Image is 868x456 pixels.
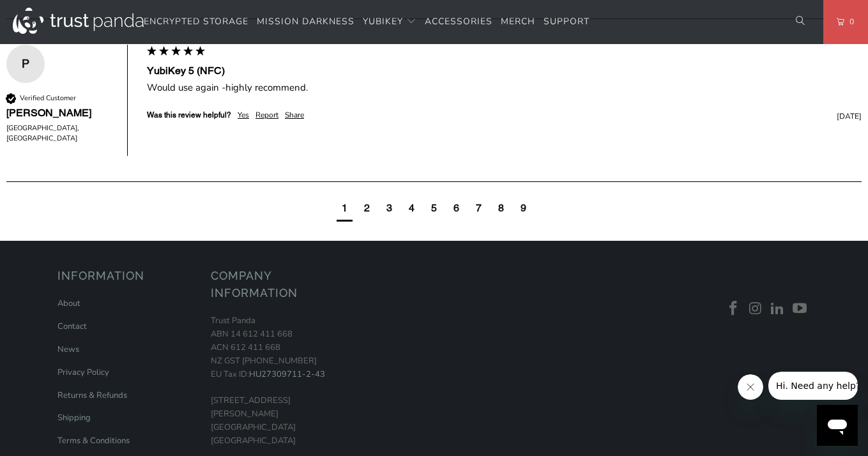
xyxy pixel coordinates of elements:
[337,198,353,222] div: current page1
[238,110,249,121] div: Yes
[409,201,415,215] div: page4
[544,15,590,27] span: Support
[476,201,482,215] div: page7
[310,111,862,122] div: [DATE]
[359,198,375,222] div: page2
[817,405,858,446] iframe: Button to launch messaging window
[249,369,325,380] a: HU27309711-2-43
[255,110,278,121] div: Report
[57,344,79,355] a: News
[425,7,492,37] a: Accessories
[426,198,442,222] div: page5
[57,390,127,401] a: Returns & Refunds
[431,201,437,215] div: page5
[515,198,531,222] div: page9
[404,198,420,222] div: page4
[363,15,403,27] span: YubiKey
[57,435,130,446] a: Terms & Conditions
[768,372,858,400] iframe: Message from company
[448,198,464,222] div: page6
[57,321,87,332] a: Contact
[381,198,397,222] div: page3
[57,298,80,309] a: About
[147,110,231,121] div: Was this review helpful?
[471,198,487,222] div: page7
[746,301,765,317] a: Trust Panda Australia on Instagram
[544,7,590,37] a: Support
[144,7,248,37] a: Encrypted Storage
[493,198,509,222] div: page8
[57,412,91,423] a: Shipping
[768,301,788,317] a: Trust Panda Australia on LinkedIn
[6,123,114,143] div: [GEOGRAPHIC_DATA], [GEOGRAPHIC_DATA]
[498,201,504,215] div: page8
[363,7,416,37] summary: YubiKey
[285,110,304,121] div: Share
[147,81,862,95] div: Would use again -highly recommend.
[724,301,743,317] a: Trust Panda Australia on Facebook
[257,7,354,37] a: Mission Darkness
[146,45,206,60] div: 5 star rating
[144,15,248,27] span: Encrypted Storage
[501,15,535,27] span: Merch
[144,7,590,37] nav: Translation missing: en.navigation.header.main_nav
[501,7,535,37] a: Merch
[147,64,862,78] div: YubiKey 5 (NFC)
[738,374,763,400] iframe: Close message
[791,301,810,317] a: Trust Panda Australia on YouTube
[364,201,370,215] div: page2
[20,93,76,103] div: Verified Customer
[57,367,109,378] a: Privacy Policy
[211,314,351,447] p: Trust Panda ABN 14 612 411 668 ACN 612 411 668 NZ GST [PHONE_NUMBER] EU Tax ID: [STREET_ADDRESS][...
[521,201,526,215] div: page9
[425,15,492,27] span: Accessories
[453,201,459,215] div: page6
[342,201,347,215] div: page1
[6,54,45,73] div: P
[8,9,92,19] span: Hi. Need any help?
[386,201,392,215] div: page3
[257,15,354,27] span: Mission Darkness
[13,8,144,34] img: Trust Panda Australia
[844,15,855,29] span: 0
[6,106,114,120] div: [PERSON_NAME]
